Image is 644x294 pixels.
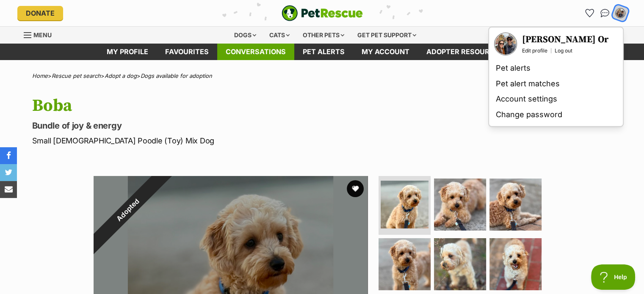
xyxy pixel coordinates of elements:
iframe: Help Scout Beacon - Open [591,264,636,290]
a: Conversations [598,6,612,20]
a: Menu [24,27,58,42]
div: Get pet support [351,27,422,44]
p: Small [DEMOGRAPHIC_DATA] Poodle (Toy) Mix Dog [32,135,390,146]
img: Photo of Boba [434,238,486,290]
a: Your profile [522,34,608,46]
p: Bundle of joy & energy [32,120,390,132]
h3: [PERSON_NAME] Or [522,34,608,46]
a: Account settings [492,91,619,107]
a: Pet alerts [294,44,353,60]
a: Adopt a dog [105,72,137,79]
h1: Boba [32,96,390,115]
div: > > > [11,73,633,79]
img: Photo of Boba [489,179,542,231]
img: Photo of Boba [434,179,486,231]
a: Rescue pet search [52,72,101,79]
a: My profile [98,44,157,60]
a: Favourites [583,6,597,20]
a: Pet alert matches [492,76,619,92]
a: conversations [217,44,294,60]
img: Photo of Boba [379,238,431,290]
button: My account [611,4,629,22]
a: Your profile [494,33,517,55]
div: Dogs [228,27,262,44]
div: Adopted [74,157,181,264]
a: Log out [555,47,572,54]
span: Menu [33,31,52,38]
img: Noa Ben Or profile pic [495,33,516,55]
a: Change password [492,107,619,123]
a: Dogs available for adoption [141,72,212,79]
a: Donate [17,6,63,20]
ul: Account quick links [583,6,627,20]
a: PetRescue [282,5,363,21]
a: Edit profile [522,47,547,54]
div: Cats [263,27,296,44]
img: Noa Ben Or profile pic [615,8,626,19]
img: logo-e224e6f780fb5917bec1dbf3a21bbac754714ae5b6737aabdf751b685950b380.svg [282,5,363,21]
a: Pet alerts [492,60,619,76]
a: Adopter resources [418,44,512,60]
img: Photo of Boba [381,181,428,228]
img: Photo of Boba [489,238,542,290]
img: chat-41dd97257d64d25036548639549fe6c8038ab92f7586957e7f3b1b290dea8141.svg [600,9,609,17]
a: Favourites [157,44,217,60]
div: Other pets [297,27,350,44]
button: favourite [347,180,364,197]
a: Home [32,72,48,79]
a: My account [353,44,418,60]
